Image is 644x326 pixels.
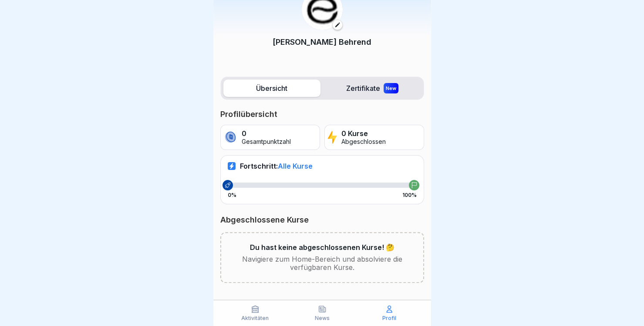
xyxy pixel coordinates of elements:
[223,130,238,145] img: coin.svg
[220,215,424,225] p: Abgeschlossene Kurse
[341,130,386,138] p: 0 Kurse
[324,80,421,97] label: Zertifikate
[228,192,236,198] p: 0%
[235,255,409,272] p: Navigiere zum Home-Bereich und absolviere die verfügbaren Kurse.
[223,80,320,97] label: Übersicht
[250,243,394,252] p: Du hast keine abgeschlossenen Kurse! 🤔
[327,130,337,145] img: lightning.svg
[402,192,417,198] p: 100%
[341,138,386,146] p: Abgeschlossen
[241,315,269,321] p: Aktivitäten
[242,138,291,146] p: Gesamtpunktzahl
[278,162,313,170] span: Alle Kurse
[242,130,291,138] p: 0
[240,162,313,170] p: Fortschritt:
[220,109,424,120] p: Profilübersicht
[315,315,330,321] p: News
[384,83,398,93] div: New
[273,36,371,48] p: [PERSON_NAME] Behrend
[382,315,396,321] p: Profil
